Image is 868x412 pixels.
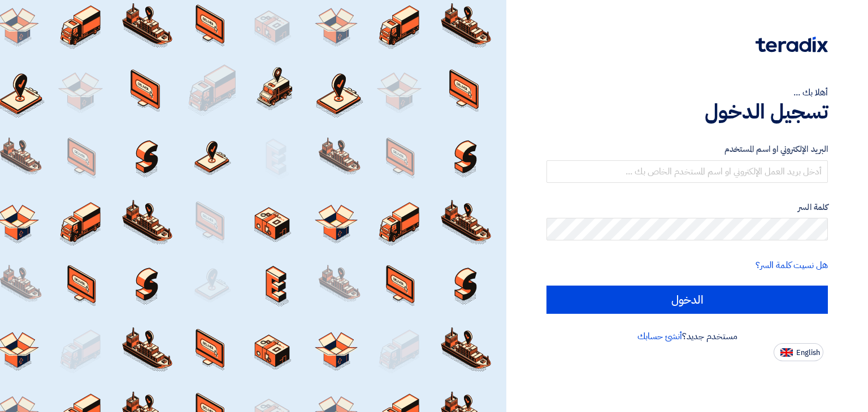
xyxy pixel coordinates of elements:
[637,330,682,343] a: أنشئ حسابك
[756,37,828,52] img: Teradix logo
[546,201,828,214] label: كلمة السر
[546,86,828,99] div: أهلا بك ...
[796,349,820,357] span: English
[780,348,793,357] img: en-US.png
[546,160,828,183] input: أدخل بريد العمل الإلكتروني او اسم المستخدم الخاص بك ...
[774,343,823,361] button: English
[546,99,828,124] h1: تسجيل الدخول
[756,258,828,272] a: هل نسيت كلمة السر؟
[546,286,828,314] input: الدخول
[546,143,828,156] label: البريد الإلكتروني او اسم المستخدم
[546,330,828,343] div: مستخدم جديد؟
